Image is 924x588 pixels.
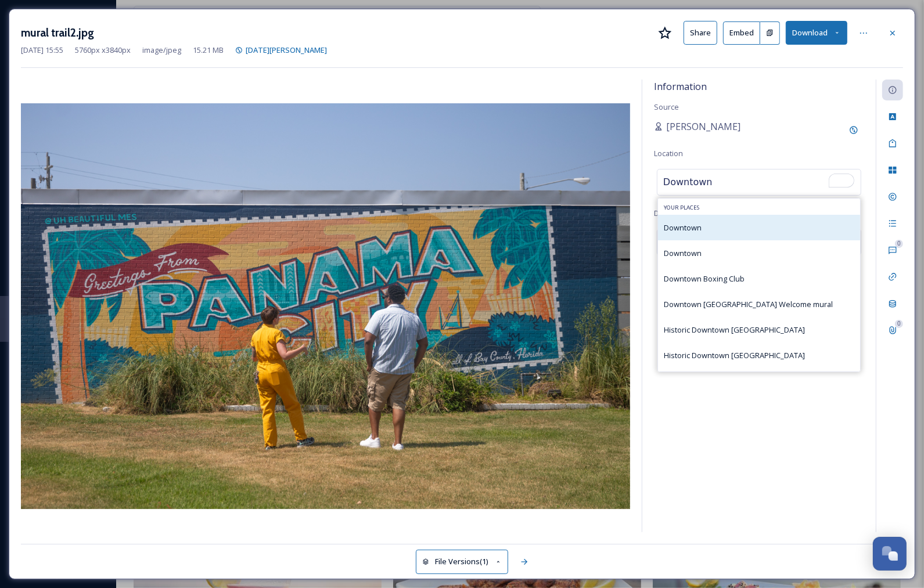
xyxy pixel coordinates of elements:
input: To enrich screen reader interactions, please activate Accessibility in Grammarly extension settings [657,169,861,195]
span: [DATE][PERSON_NAME] [246,45,327,55]
button: Download [786,21,847,45]
span: Location [654,148,683,158]
button: Share [684,21,717,45]
span: Description [654,208,694,218]
span: 5760 px x 3840 px [75,45,131,56]
span: Downtown [664,248,702,258]
button: File Versions(1) [416,550,509,573]
span: image/jpeg [142,45,181,56]
button: Embed [723,21,760,45]
span: Source [654,102,679,112]
span: [DATE] 15:55 [21,45,63,56]
span: 15.21 MB [193,45,224,56]
span: Downtown [GEOGRAPHIC_DATA] Welcome mural [664,299,833,309]
img: mural%20trail2.jpg [21,103,630,509]
div: 0 [895,320,903,328]
span: Downtown [664,222,702,233]
span: Historic Downtown [GEOGRAPHIC_DATA] [664,350,805,360]
span: Information [654,80,707,93]
h3: mural trail2.jpg [21,24,94,41]
div: 0 [895,240,903,248]
span: Historic Downtown [GEOGRAPHIC_DATA] [664,324,805,335]
span: Downtown Boxing Club [664,273,745,284]
button: Open Chat [873,537,907,571]
span: Your Places [664,204,699,211]
span: [PERSON_NAME] [666,120,740,134]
